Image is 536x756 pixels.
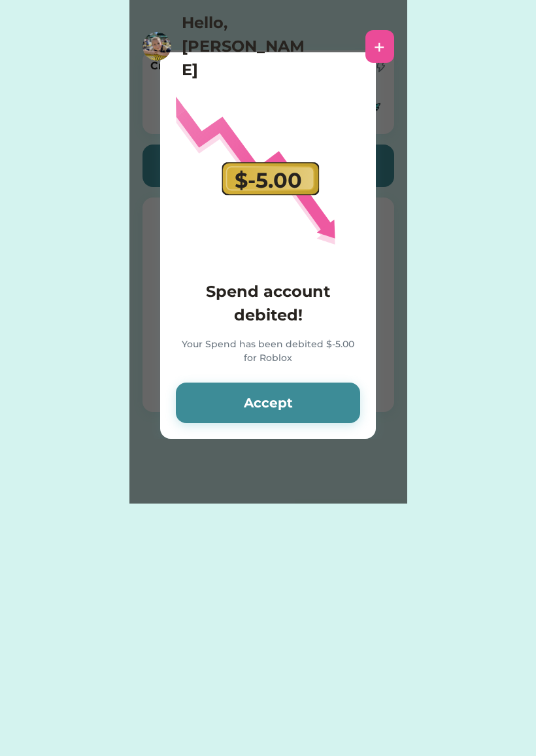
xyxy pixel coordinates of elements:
button: Accept [176,383,360,423]
div: + [374,37,385,56]
h4: Hello, [PERSON_NAME] [182,11,312,82]
img: https%3A%2F%2F1dfc823d71cc564f25c7cc035732a2d8.cdn.bubble.io%2Ff1738417206088x901700976326691400%... [142,32,171,61]
div: Your Spend has been debited $-5.00 for Roblox [176,337,360,367]
div: $-5.00 [235,165,302,196]
h4: Spend account debited! [176,280,360,327]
